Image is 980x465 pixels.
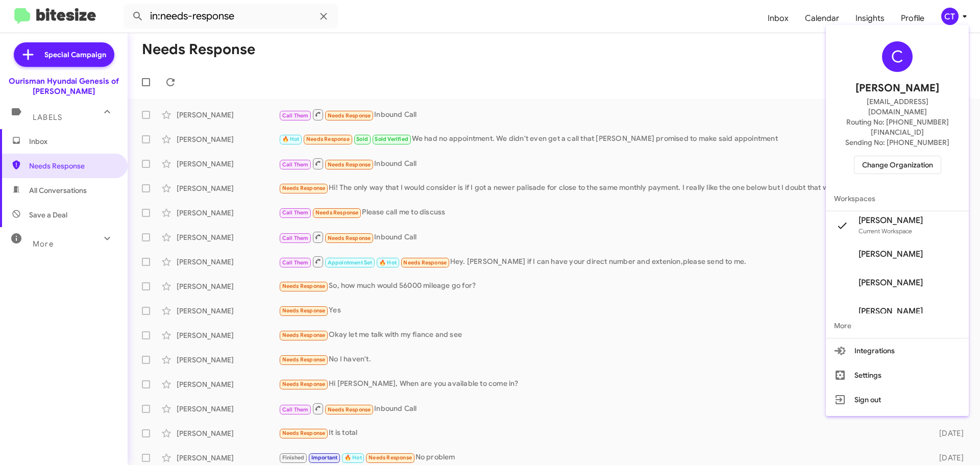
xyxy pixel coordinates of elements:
[859,306,923,316] span: [PERSON_NAME]
[826,387,969,412] button: Sign out
[826,338,969,363] button: Integrations
[838,96,957,117] span: [EMAIL_ADDRESS][DOMAIN_NAME]
[838,117,957,137] span: Routing No: [PHONE_NUMBER][FINANCIAL_ID]
[859,278,923,288] span: [PERSON_NAME]
[859,215,923,226] span: [PERSON_NAME]
[859,249,923,259] span: [PERSON_NAME]
[845,137,949,148] span: Sending No: [PHONE_NUMBER]
[826,186,969,211] span: Workspaces
[882,41,913,72] div: C
[854,156,941,174] button: Change Organization
[855,80,939,96] span: [PERSON_NAME]
[862,156,933,174] span: Change Organization
[826,363,969,387] button: Settings
[859,227,912,235] span: Current Workspace
[826,313,969,338] span: More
